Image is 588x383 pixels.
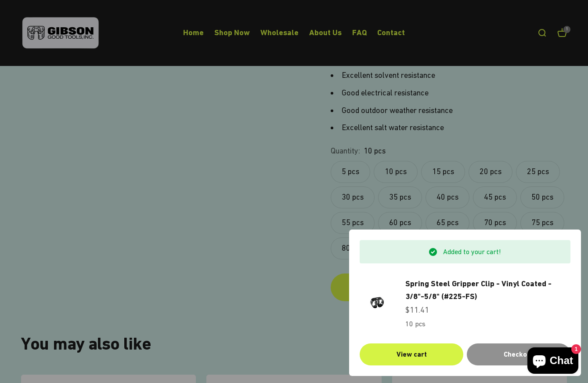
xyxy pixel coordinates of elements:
inbox-online-store-chat: Shopify online store chat [525,347,581,376]
img: Gripper clip, made & shipped from the USA! [360,286,395,321]
button: Checkout [467,343,570,365]
p: 10 pcs [405,318,570,330]
a: View cart [360,343,463,365]
a: Spring Steel Gripper Clip - Vinyl Coated - 3/8"-5/8" (#225-FS) [405,277,570,303]
div: Added to your cart! [360,240,570,264]
div: Checkout [477,349,560,360]
sale-price: $11.41 [405,304,429,317]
